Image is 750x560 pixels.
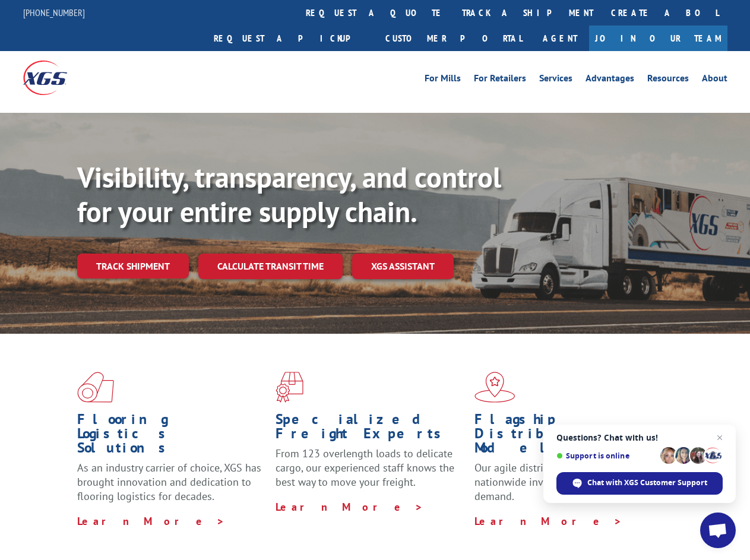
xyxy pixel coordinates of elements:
img: xgs-icon-focused-on-flooring-red [276,372,303,403]
a: Services [539,74,572,87]
a: Learn More > [77,514,225,528]
span: Questions? Chat with us! [556,433,723,442]
a: XGS ASSISTANT [352,254,454,279]
a: Track shipment [77,254,189,279]
a: Resources [647,74,689,87]
b: Visibility, transparency, and control for your entire supply chain. [77,159,501,230]
p: From 123 overlength loads to delicate cargo, our experienced staff knows the best way to move you... [276,447,465,499]
a: Agent [531,26,589,51]
img: xgs-icon-flagship-distribution-model-red [474,372,515,403]
a: About [702,74,727,87]
span: As an industry carrier of choice, XGS has brought innovation and dedication to flooring logistics... [77,461,261,503]
h1: Flooring Logistics Solutions [77,412,267,461]
a: For Retailers [474,74,526,87]
a: Customer Portal [376,26,531,51]
a: Learn More > [474,514,622,528]
div: Chat with XGS Customer Support [556,472,723,495]
a: Join Our Team [589,26,727,51]
span: Support is online [556,451,656,460]
a: Calculate transit time [198,254,343,279]
a: Learn More > [276,500,423,514]
a: For Mills [425,74,461,87]
h1: Flagship Distribution Model [474,412,664,461]
a: Request a pickup [205,26,376,51]
span: Close chat [713,431,727,445]
h1: Specialized Freight Experts [276,412,465,447]
span: Our agile distribution network gives you nationwide inventory management on demand. [474,461,660,503]
img: xgs-icon-total-supply-chain-intelligence-red [77,372,114,403]
div: Open chat [700,512,736,548]
a: Advantages [586,74,634,87]
a: [PHONE_NUMBER] [23,7,85,18]
span: Chat with XGS Customer Support [587,477,707,488]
